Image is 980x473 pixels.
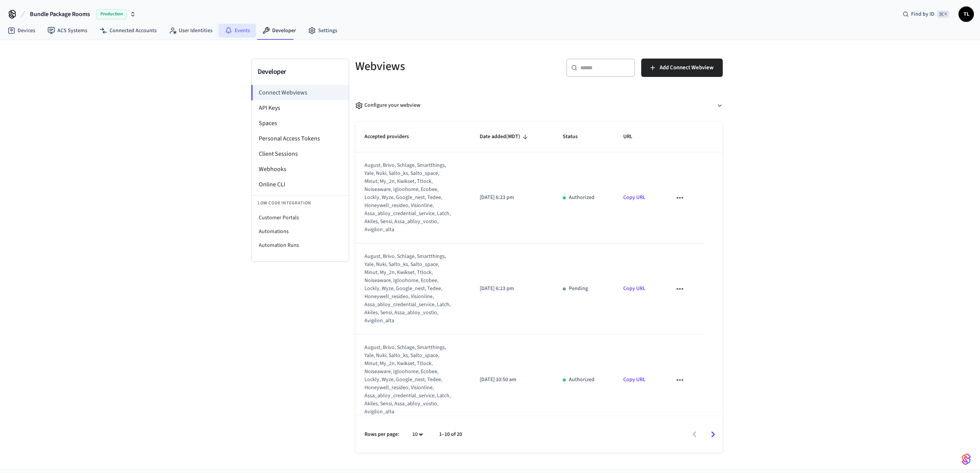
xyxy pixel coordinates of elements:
[252,225,349,238] li: Automations
[623,376,645,383] a: Copy URL
[897,7,955,21] div: Find by ID⌘ K
[959,7,973,21] span: TL
[569,285,588,293] p: Pending
[364,131,419,143] span: Accepted providers
[364,253,452,325] div: august, brivo, schlage, smartthings, yale, nuki, salto_ks, salto_space, minut, my_2n, kwikset, tt...
[439,431,462,439] p: 1–10 of 20
[93,24,163,38] a: Connected Accounts
[41,24,93,38] a: ACS Systems
[252,177,349,192] li: Online CLI
[252,131,349,146] li: Personal Access Tokens
[252,116,349,131] li: Spaces
[252,161,349,177] li: Webhooks
[252,146,349,161] li: Client Sessions
[30,10,90,19] span: Bundle Package Rooms
[569,376,595,384] p: Authorized
[623,285,645,292] a: Copy URL
[937,10,949,18] span: ⌘ K
[252,238,349,252] li: Automation Runs
[96,9,127,19] span: Production
[962,453,971,465] img: SeamLogoGradient.69752ec5.svg
[641,59,723,77] button: Add Connect Webview
[2,24,41,38] a: Devices
[251,85,349,100] li: Connect Webviews
[911,10,934,18] span: Find by ID
[256,24,302,38] a: Developer
[219,24,256,38] a: Events
[480,285,544,293] p: [DATE] 6:23 pm
[660,63,714,73] span: Add Connect Webview
[480,194,544,202] p: [DATE] 6:23 pm
[623,194,645,201] a: Copy URL
[163,24,219,38] a: User Identities
[364,344,452,416] div: august, brivo, schlage, smartthings, yale, nuki, salto_ks, salto_space, minut, my_2n, kwikset, tt...
[302,24,343,38] a: Settings
[252,100,349,116] li: API Keys
[408,429,427,440] div: 10
[355,95,723,116] button: Configure your webview
[355,59,534,74] h5: Webviews
[355,101,420,109] div: Configure your webview
[364,431,399,439] p: Rows per page:
[252,195,349,211] li: Low Code Integration
[623,131,642,143] span: URL
[563,131,588,143] span: Status
[569,194,595,202] p: Authorized
[480,376,544,384] p: [DATE] 10:50 am
[258,67,343,77] h3: Developer
[480,131,530,143] span: Date added(MDT)
[252,211,349,225] li: Customer Portals
[959,7,974,22] button: TL
[364,161,452,234] div: august, brivo, schlage, smartthings, yale, nuki, salto_ks, salto_space, minut, my_2n, kwikset, tt...
[704,426,722,444] button: Go to next page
